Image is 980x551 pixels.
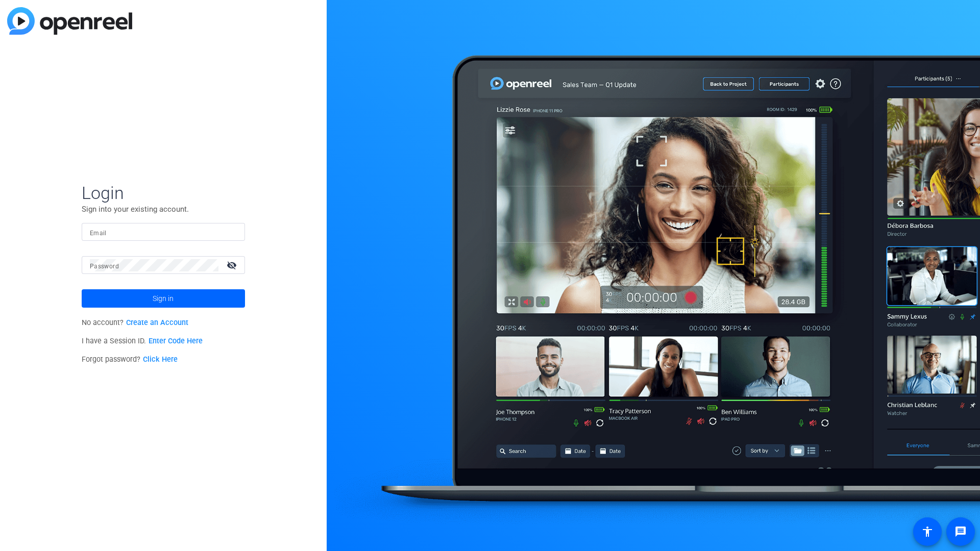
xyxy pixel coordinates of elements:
mat-icon: message [954,525,967,538]
mat-icon: visibility_off [220,258,245,272]
p: Sign into your existing account. [82,204,245,215]
button: Sign in [82,289,245,308]
span: Forgot password? [82,355,178,364]
input: Enter Email Address [90,226,237,238]
mat-label: Password [90,263,119,270]
span: I have a Session ID. [82,337,203,345]
span: Login [82,182,245,204]
mat-label: Email [90,230,107,237]
img: blue-gradient.svg [7,7,132,35]
mat-icon: accessibility [921,525,934,538]
a: Enter Code Here [149,337,203,345]
span: No account? [82,318,188,327]
a: Click Here [143,355,178,364]
a: Create an Account [126,318,188,327]
span: Sign in [153,286,174,311]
